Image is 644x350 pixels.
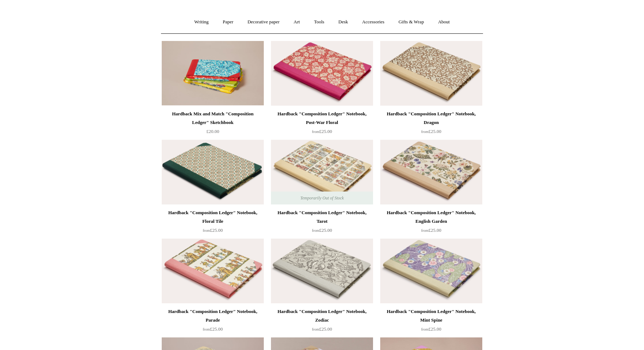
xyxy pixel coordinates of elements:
span: from [312,130,319,134]
span: Temporarily Out of Stock [293,192,351,204]
a: Hardback "Composition Ledger" Notebook, English Garden from£25.00 [380,208,482,238]
span: from [203,229,210,232]
div: Hardback Mix and Match "Composition Ledger" Sketchbook [164,110,262,127]
span: £25.00 [421,129,441,134]
a: Hardback "Composition Ledger" Notebook, English Garden Hardback "Composition Ledger" Notebook, En... [380,140,482,204]
span: £25.00 [421,227,441,233]
a: Hardback "Composition Ledger" Notebook, Tarot Hardback "Composition Ledger" Notebook, Tarot Tempo... [271,140,373,204]
a: Hardback "Composition Ledger" Notebook, Parade Hardback "Composition Ledger" Notebook, Parade [162,239,264,303]
img: Hardback "Composition Ledger" Notebook, English Garden [380,140,482,204]
a: Hardback Mix and Match "Composition Ledger" Sketchbook £20.00 [162,110,264,139]
span: £25.00 [312,227,332,233]
div: Hardback "Composition Ledger" Notebook, English Garden [382,208,480,226]
img: Hardback Mix and Match "Composition Ledger" Sketchbook [162,41,264,106]
span: from [421,327,428,331]
img: Hardback "Composition Ledger" Notebook, Post-War Floral [271,41,373,106]
img: Hardback "Composition Ledger" Notebook, Tarot [271,140,373,204]
div: Hardback "Composition Ledger" Notebook, Dragon [382,110,480,127]
a: Hardback "Composition Ledger" Notebook, Zodiac from£25.00 [271,307,373,337]
a: Hardback "Composition Ledger" Notebook, Tarot from£25.00 [271,208,373,238]
span: £20.00 [206,129,219,134]
div: Hardback "Composition Ledger" Notebook, Floral Tile [164,208,262,226]
a: Paper [216,13,240,32]
a: Hardback "Composition Ledger" Notebook, Floral Tile Hardback "Composition Ledger" Notebook, Flora... [162,140,264,204]
span: from [203,327,210,331]
a: Desk [332,13,355,32]
a: Art [287,13,306,32]
a: Hardback "Composition Ledger" Notebook, Post-War Floral Hardback "Composition Ledger" Notebook, P... [271,41,373,106]
a: Gifts & Wrap [392,13,431,32]
a: Hardback "Composition Ledger" Notebook, Mint Spine from£25.00 [380,307,482,337]
span: £25.00 [203,326,223,332]
div: Hardback "Composition Ledger" Notebook, Zodiac [273,307,371,324]
span: from [312,229,319,232]
img: Hardback "Composition Ledger" Notebook, Parade [162,239,264,303]
div: Hardback "Composition Ledger" Notebook, Parade [164,307,262,324]
span: from [421,229,428,232]
a: Hardback "Composition Ledger" Notebook, Mint Spine Hardback "Composition Ledger" Notebook, Mint S... [380,239,482,303]
a: Hardback "Composition Ledger" Notebook, Zodiac Hardback "Composition Ledger" Notebook, Zodiac [271,239,373,303]
span: from [312,327,319,331]
span: £25.00 [421,326,441,332]
div: Hardback "Composition Ledger" Notebook, Tarot [273,208,371,226]
span: from [421,130,428,134]
a: Writing [188,13,215,32]
a: Decorative paper [241,13,286,32]
img: Hardback "Composition Ledger" Notebook, Zodiac [271,239,373,303]
a: Tools [308,13,331,32]
span: £25.00 [312,326,332,332]
a: Hardback "Composition Ledger" Notebook, Dragon from£25.00 [380,110,482,139]
div: Hardback "Composition Ledger" Notebook, Post-War Floral [273,110,371,127]
a: Hardback "Composition Ledger" Notebook, Post-War Floral from£25.00 [271,110,373,139]
a: Hardback "Composition Ledger" Notebook, Parade from£25.00 [162,307,264,337]
a: Hardback "Composition Ledger" Notebook, Floral Tile from£25.00 [162,208,264,238]
span: £25.00 [203,227,223,233]
a: About [432,13,456,32]
a: Accessories [356,13,391,32]
img: Hardback "Composition Ledger" Notebook, Dragon [380,41,482,106]
span: £25.00 [312,129,332,134]
a: Hardback "Composition Ledger" Notebook, Dragon Hardback "Composition Ledger" Notebook, Dragon [380,41,482,106]
a: Hardback Mix and Match "Composition Ledger" Sketchbook Hardback Mix and Match "Composition Ledger... [162,41,264,106]
div: Hardback "Composition Ledger" Notebook, Mint Spine [382,307,480,324]
img: Hardback "Composition Ledger" Notebook, Mint Spine [380,239,482,303]
img: Hardback "Composition Ledger" Notebook, Floral Tile [162,140,264,204]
